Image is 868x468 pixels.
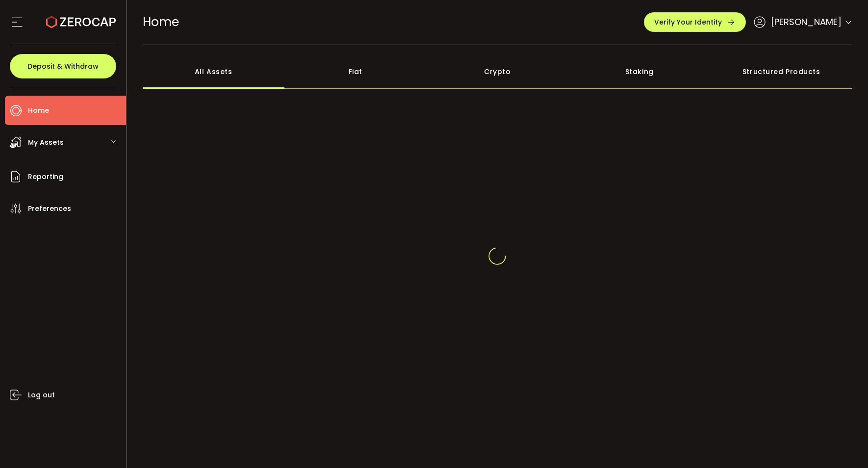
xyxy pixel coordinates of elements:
[771,15,842,28] span: [PERSON_NAME]
[28,104,49,118] span: Home
[28,202,71,216] span: Preferences
[284,54,427,89] div: Fiat
[10,54,116,78] button: Deposit & Withdraw
[711,54,853,89] div: Structured Products
[28,135,64,150] span: My Assets
[143,54,285,89] div: All Assets
[644,12,746,32] button: Verify Your Identity
[427,54,569,89] div: Crypto
[27,63,99,70] span: Deposit & Withdraw
[654,19,722,26] span: Verify Your Identity
[28,170,63,184] span: Reporting
[568,54,711,89] div: Staking
[143,13,179,30] span: Home
[28,388,55,402] span: Log out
